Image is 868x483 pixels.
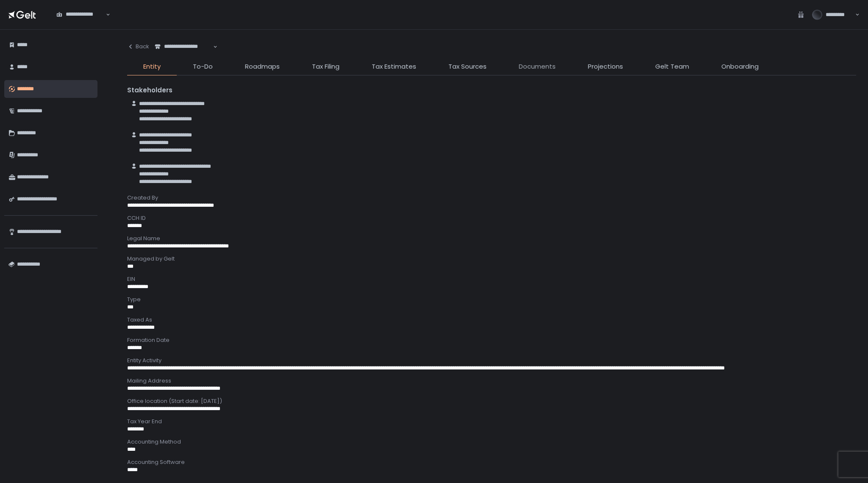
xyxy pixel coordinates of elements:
button: Back [127,38,149,55]
div: Search for option [51,6,110,24]
div: Entity Activity [127,357,856,364]
span: Onboarding [721,62,759,72]
span: Tax Estimates [372,62,416,72]
span: Tax Filing [312,62,339,72]
input: Search for option [155,50,212,59]
div: Office location (Start date: [DATE]) [127,397,856,405]
span: Gelt Team [655,62,689,72]
span: Documents [519,62,556,72]
div: Tax Year End [127,418,856,425]
div: Mailing Address [127,377,856,385]
div: Taxed As [127,316,856,324]
div: EIN [127,275,856,283]
div: Search for option [149,38,217,56]
span: Tax Sources [448,62,487,72]
span: To-Do [193,62,213,72]
div: Accounting Software [127,458,856,466]
div: Accounting Method [127,438,856,446]
span: Entity [143,62,161,72]
input: Search for option [56,18,105,27]
div: Created By [127,194,856,202]
div: Back [127,43,149,50]
div: Formation Date [127,336,856,344]
div: Managed by Gelt [127,255,856,263]
div: CCH ID [127,214,856,222]
span: Projections [588,62,623,72]
span: Roadmaps [245,62,280,72]
div: Legal Name [127,235,856,242]
div: Stakeholders [127,86,856,95]
div: Type [127,296,856,303]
